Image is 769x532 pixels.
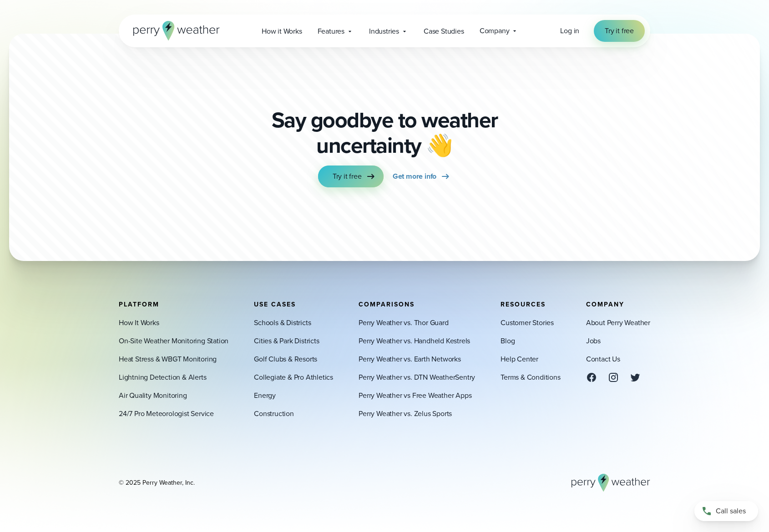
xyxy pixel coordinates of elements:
[119,372,206,383] a: Lightning Detection & Alerts
[119,390,187,401] a: Air Quality Monitoring
[359,317,448,328] a: Perry Weather vs. Thor Guard
[359,336,470,346] a: Perry Weather vs. Handheld Kestrels
[716,506,746,517] span: Call sales
[586,300,624,309] span: Company
[369,26,399,37] span: Industries
[586,354,620,365] a: Contact Us
[254,300,296,309] span: Use Cases
[501,336,515,346] a: Blog
[254,336,319,346] a: Cities & Park Districts
[119,300,159,309] span: Platform
[393,166,451,187] a: Get more info
[359,408,452,419] a: Perry Weather vs. Zelus Sports
[501,300,546,309] span: Resources
[119,354,217,365] a: Heat Stress & WBGT Monitoring
[501,372,560,383] a: Terms & Conditions
[119,317,159,328] a: How It Works
[359,372,475,383] a: Perry Weather vs. DTN WeatherSentry
[254,372,333,383] a: Collegiate & Pro Athletics
[254,408,294,419] a: Construction
[605,25,634,36] span: Try it free
[480,25,510,36] span: Company
[393,171,436,182] span: Get more info
[586,336,601,346] a: Jobs
[501,354,538,365] a: Help Center
[254,317,311,328] a: Schools & Districts
[359,390,471,401] a: Perry Weather vs Free Weather Apps
[268,107,501,158] p: Say goodbye to weather uncertainty 👋
[416,22,472,40] a: Case Studies
[586,317,650,328] a: About Perry Weather
[694,501,758,521] a: Call sales
[254,390,276,401] a: Energy
[318,26,344,37] span: Features
[119,478,195,487] div: © 2025 Perry Weather, Inc.
[262,26,302,37] span: How it Works
[254,22,310,40] a: How it Works
[254,354,317,365] a: Golf Clubs & Resorts
[333,171,362,182] span: Try it free
[560,25,579,36] span: Log in
[359,354,461,365] a: Perry Weather vs. Earth Networks
[119,336,228,346] a: On-Site Weather Monitoring Station
[318,166,384,187] a: Try it free
[560,25,579,36] a: Log in
[501,317,554,328] a: Customer Stories
[359,300,415,309] span: Comparisons
[594,20,645,42] a: Try it free
[119,408,214,419] a: 24/7 Pro Meteorologist Service
[424,26,464,37] span: Case Studies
